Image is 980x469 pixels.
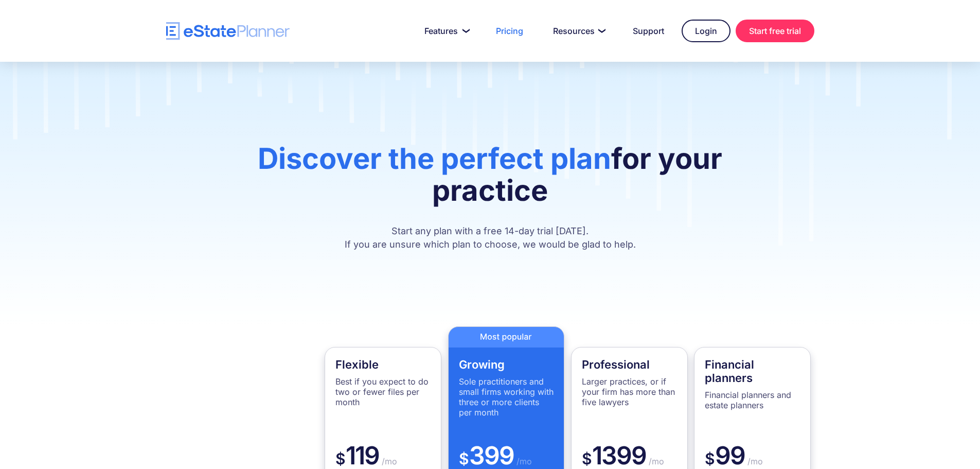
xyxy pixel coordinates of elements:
a: Pricing [484,21,536,41]
a: Support [620,21,676,41]
span: $ [459,449,469,468]
span: Discover the perfect plan [258,141,611,176]
a: Features [412,21,478,41]
h4: Financial planners [705,358,800,385]
span: $ [705,449,715,468]
h4: Growing [459,358,554,371]
a: Resources [541,21,615,41]
p: Best if you expect to do two or fewer files per month [335,376,431,407]
a: Login [682,20,730,42]
span: /mo [379,456,397,466]
p: Larger practices, or if your firm has more than five lawyers [582,376,677,407]
span: $ [335,449,346,468]
h4: Flexible [335,358,431,371]
span: /mo [514,456,532,466]
p: Start any plan with a free 14-day trial [DATE]. If you are unsure which plan to choose, we would ... [211,224,769,251]
h4: Professional [582,358,677,371]
p: Financial planners and estate planners [705,390,800,410]
a: home [166,22,290,40]
span: /mo [646,456,664,466]
p: Sole practitioners and small firms working with three or more clients per month [459,376,554,418]
h1: for your practice [211,143,769,217]
span: $ [582,449,592,468]
a: Start free trial [736,20,814,42]
span: /mo [745,456,763,466]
